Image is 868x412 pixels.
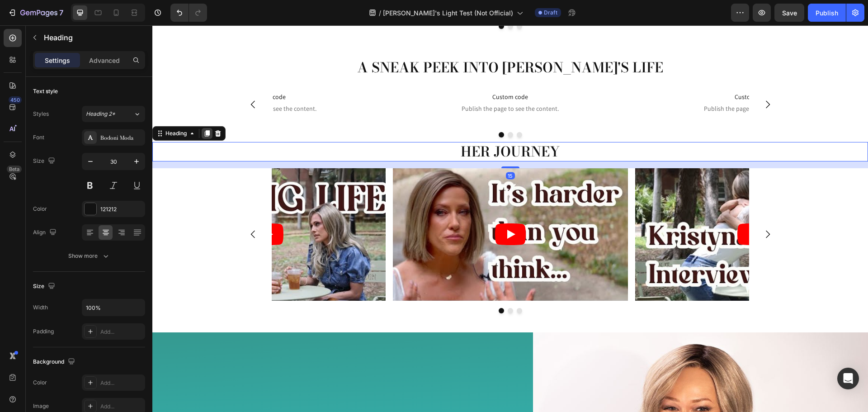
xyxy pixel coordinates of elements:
[100,379,143,387] div: Add...
[241,66,476,77] span: Custom code
[7,166,22,173] div: Beta
[33,155,57,167] div: Size
[544,9,557,17] span: Draft
[346,107,352,112] button: Dot
[483,66,718,77] span: Custom code
[355,107,361,112] button: Dot
[86,110,115,118] span: Heading 2*
[343,198,373,220] button: Play
[364,107,370,112] button: Dot
[82,299,145,316] input: Auto
[33,379,47,387] div: Color
[44,32,142,43] p: Heading
[170,4,207,22] div: Undo/Redo
[379,8,381,18] span: /
[68,251,110,260] div: Show more
[33,227,58,239] div: Align
[774,4,804,22] button: Save
[89,56,120,65] p: Advanced
[82,106,145,122] button: Heading 2*
[33,87,58,95] div: Text style
[152,25,868,412] iframe: Design area
[603,66,628,92] button: Carousel Next Arrow
[4,4,67,22] button: 7
[816,8,838,18] div: Publish
[100,205,143,213] div: 121212
[837,368,859,389] div: Open Intercom Messenger
[808,4,846,22] button: Publish
[33,303,48,312] div: Width
[33,248,145,264] button: Show more
[9,96,22,104] div: 450
[33,402,49,410] div: Image
[585,198,616,220] button: Play
[33,327,54,336] div: Padding
[59,7,63,18] p: 7
[100,134,143,142] div: Bodoni Moda
[88,66,113,92] button: Carousel Back Arrow
[364,283,370,288] button: Dot
[241,79,476,88] span: Publish the page to see the content.
[33,133,44,142] div: Font
[33,356,77,368] div: Background
[33,205,47,213] div: Color
[45,56,70,65] p: Settings
[782,9,797,17] span: Save
[33,280,57,293] div: Size
[354,147,363,154] div: 15
[88,196,113,222] button: Carousel Back Arrow
[100,328,143,336] div: Add...
[100,403,143,411] div: Add...
[11,104,36,112] div: Heading
[355,283,361,288] button: Dot
[346,283,352,288] button: Dot
[603,196,628,222] button: Carousel Next Arrow
[483,79,718,88] span: Publish the page to see the content.
[383,8,513,18] span: [PERSON_NAME]'s Light Test (Not Official)
[33,110,49,118] div: Styles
